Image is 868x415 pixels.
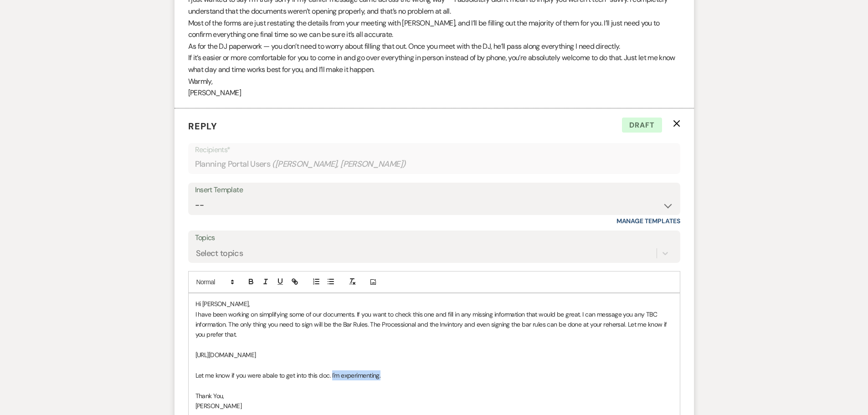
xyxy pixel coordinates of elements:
[195,299,673,309] p: Hi [PERSON_NAME],
[195,155,673,173] div: Planning Portal Users
[622,118,662,133] span: Draft
[195,401,673,411] p: [PERSON_NAME]
[188,120,217,132] span: Reply
[195,350,673,360] p: [URL][DOMAIN_NAME]
[272,158,406,170] span: ( [PERSON_NAME], [PERSON_NAME] )
[188,41,680,52] p: As for the DJ paperwork — you don’t need to worry about filling that out. Once you meet with the ...
[616,217,680,225] a: Manage Templates
[188,17,680,41] p: Most of the forms are just restating the details from your meeting with [PERSON_NAME], and I’ll b...
[195,309,673,340] p: I have been working on simplifying some of our documents. If you want to check this one and fill ...
[188,52,680,75] p: If it’s easier or more comfortable for you to come in and go over everything in person instead of...
[195,370,673,380] p: Let me know if you were abale to get into this doc. I'm experimenting.
[188,76,680,87] p: Warmly,
[196,247,243,260] div: Select topics
[188,87,680,99] p: [PERSON_NAME]
[195,391,673,401] p: Thank You,
[195,231,673,245] label: Topics
[195,184,673,197] div: Insert Template
[195,144,673,156] p: Recipients*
